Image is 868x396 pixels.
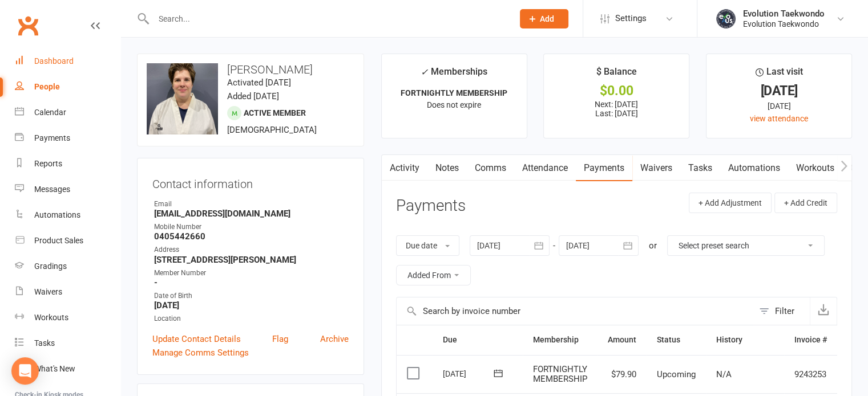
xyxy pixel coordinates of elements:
th: Status [647,325,706,354]
a: Payments [15,125,120,151]
h3: Payments [396,197,466,215]
div: Date of Birth [154,291,349,301]
a: Waivers [632,155,680,181]
td: $79.90 [597,355,647,394]
a: Archive [320,332,349,346]
a: Workouts [15,305,120,330]
span: Add [540,14,554,23]
td: 9243253 [784,355,837,394]
button: Added From [396,265,471,285]
div: Workouts [34,313,68,322]
div: Waivers [34,287,62,296]
button: Add [520,9,568,28]
span: Does not expire [427,100,481,109]
h3: [PERSON_NAME] [147,63,354,76]
div: Evolution Taekwondo [743,9,825,19]
th: Amount [597,325,647,354]
span: [DEMOGRAPHIC_DATA] [227,125,317,135]
a: Notes [427,155,467,181]
img: thumb_image1716958358.png [714,7,737,30]
a: Tasks [680,155,720,181]
a: Tasks [15,330,120,356]
div: Reports [34,159,62,168]
strong: - [154,277,349,288]
a: Automations [720,155,788,181]
div: $ Balance [596,64,637,85]
a: Workouts [788,155,842,181]
div: [DATE] [443,365,495,382]
input: Search... [150,11,505,27]
i: ✓ [421,67,428,77]
strong: [STREET_ADDRESS][PERSON_NAME] [154,255,349,265]
div: Open Intercom Messenger [11,357,39,385]
time: Activated [DATE] [227,77,291,88]
div: Product Sales [34,236,83,245]
div: Dashboard [34,56,74,66]
div: $0.00 [554,85,679,97]
a: Calendar [15,100,120,125]
div: People [34,82,60,91]
strong: FORTNIGHTLY MEMBERSHIP [401,88,507,97]
div: Tasks [34,338,55,348]
th: Invoice # [784,325,837,354]
a: Product Sales [15,228,120,254]
button: + Add Credit [774,193,837,213]
h3: Contact information [152,173,349,190]
span: Upcoming [657,369,696,379]
p: Next: [DATE] Last: [DATE] [554,100,679,118]
a: Comms [467,155,514,181]
div: Gradings [34,262,67,271]
div: Member Number [154,268,349,279]
button: + Add Adjustment [689,193,772,213]
time: Added [DATE] [227,91,279,101]
a: People [15,74,120,100]
a: Attendance [514,155,576,181]
a: Gradings [15,254,120,279]
div: Calendar [34,108,66,117]
div: [DATE] [717,85,841,97]
a: What's New [15,356,120,382]
a: Reports [15,151,120,177]
th: Membership [523,325,597,354]
a: Waivers [15,279,120,305]
a: Payments [576,155,632,181]
span: FORTNIGHTLY MEMBERSHIP [533,364,587,384]
a: Update Contact Details [152,332,241,346]
span: Active member [244,108,306,117]
div: Last visit [756,64,803,85]
span: N/A [716,369,732,379]
strong: [EMAIL_ADDRESS][DOMAIN_NAME] [154,209,349,219]
div: What's New [34,364,75,373]
span: Settings [615,6,647,31]
div: Address [154,244,349,255]
input: Search by invoice number [397,297,753,325]
a: Automations [15,202,120,228]
div: Email [154,199,349,210]
div: Filter [775,304,794,318]
div: Messages [34,185,70,194]
a: view attendance [750,114,808,123]
div: Mobile Number [154,222,349,232]
th: Due [433,325,523,354]
a: Messages [15,177,120,202]
div: Automations [34,210,80,219]
div: or [649,239,657,252]
a: Clubworx [14,11,42,40]
div: Memberships [421,64,487,85]
a: Activity [382,155,427,181]
div: Location [154,313,349,324]
div: [DATE] [717,100,841,112]
button: Due date [396,235,459,256]
button: Filter [753,297,810,325]
strong: 0405442660 [154,231,349,242]
a: Manage Comms Settings [152,346,249,360]
th: History [706,325,784,354]
img: image1747041171.png [147,63,218,134]
strong: [DATE] [154,300,349,311]
a: Flag [272,332,288,346]
a: Dashboard [15,48,120,74]
div: Payments [34,133,70,142]
div: Evolution Taekwondo [743,19,825,29]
